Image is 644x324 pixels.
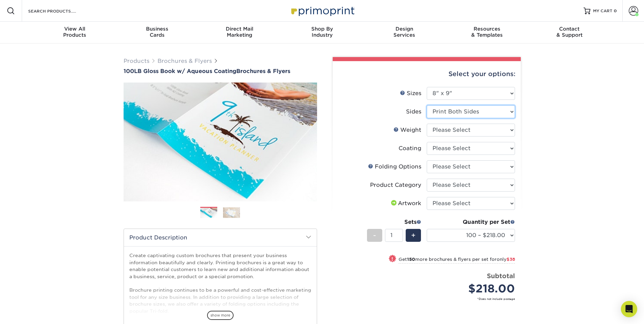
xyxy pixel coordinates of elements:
small: *Does not include postage [344,297,515,301]
a: BusinessCards [116,22,198,43]
span: Contact [528,26,611,32]
span: 100LB Gloss Book w/ Aqueous Coating [124,68,236,74]
small: Get more brochures & flyers per set for [399,257,515,264]
div: Marketing [198,26,281,38]
h1: Brochures & Flyers [124,68,317,74]
div: Weight [393,126,421,134]
img: Primoprint [288,3,356,18]
div: & Templates [446,26,528,38]
a: 100LB Gloss Book w/ Aqueous CoatingBrochures & Flyers [124,68,317,74]
div: Services [363,26,446,38]
div: Cards [116,26,198,38]
iframe: Google Customer Reviews [2,303,58,322]
span: Shop By [281,26,363,32]
div: Coating [399,144,421,152]
div: Product Category [370,181,421,189]
a: View AllProducts [34,22,116,43]
input: SEARCH PRODUCTS..... [27,7,94,15]
img: 100LB Gloss Book<br/>w/ Aqueous Coating 01 [124,75,317,209]
strong: 150 [407,257,415,262]
a: Contact& Support [528,22,611,43]
a: Brochures & Flyers [158,58,212,64]
div: Sets [367,218,421,226]
div: Quantity per Set [427,218,515,226]
span: Business [116,26,198,32]
h2: Product Description [124,229,317,246]
span: MY CART [593,8,612,14]
img: Brochures & Flyers 01 [200,207,217,219]
div: Folding Options [368,163,421,171]
span: show more [207,311,234,320]
span: - [373,230,376,240]
span: Direct Mail [198,26,281,32]
strong: Subtotal [487,272,515,280]
span: 0 [614,8,617,13]
p: Create captivating custom brochures that present your business information beautifully and clearl... [129,252,311,314]
img: Brochures & Flyers 02 [223,207,240,218]
span: View All [34,26,116,32]
a: Resources& Templates [446,22,528,43]
span: Design [363,26,446,32]
span: only [497,257,515,262]
span: $38 [507,257,515,262]
div: Select your options: [338,61,515,87]
div: $218.00 [432,281,515,297]
div: Sides [406,108,421,116]
a: DesignServices [363,22,446,43]
a: Products [124,58,149,64]
span: Resources [446,26,528,32]
div: Industry [281,26,363,38]
div: Open Intercom Messenger [621,301,637,317]
div: Sizes [400,89,421,97]
a: Direct MailMarketing [198,22,281,43]
div: & Support [528,26,611,38]
span: + [411,230,416,240]
div: Artwork [390,199,421,208]
a: Shop ByIndustry [281,22,363,43]
div: Products [34,26,116,38]
span: ! [391,255,393,263]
